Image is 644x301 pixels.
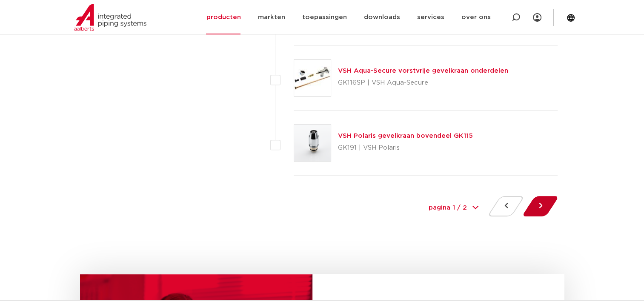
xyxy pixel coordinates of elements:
img: Thumbnail for VSH Aqua-Secure vorstvrije gevelkraan onderdelen [294,60,331,96]
img: Thumbnail for VSH Polaris gevelkraan bovendeel GK115 [294,125,331,161]
a: VSH Aqua-Secure vorstvrije gevelkraan onderdelen [338,68,508,74]
p: GK191 | VSH Polaris [338,141,473,155]
a: VSH Polaris gevelkraan bovendeel GK115 [338,133,473,139]
p: GK116SP | VSH Aqua-Secure [338,76,508,90]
